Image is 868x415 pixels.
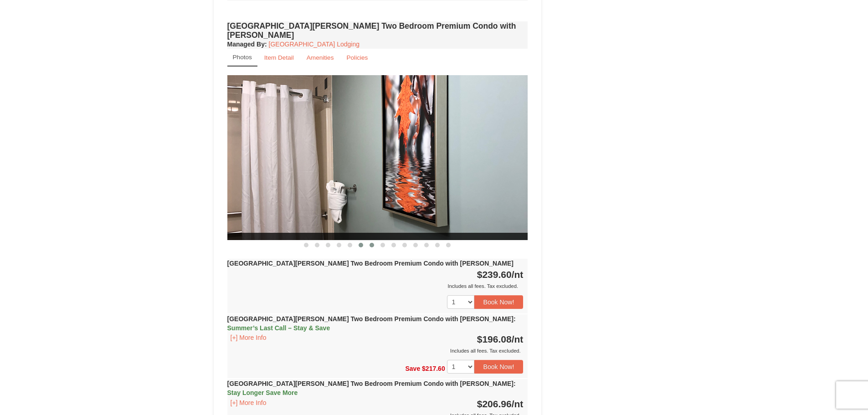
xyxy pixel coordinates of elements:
small: Photos [233,54,252,61]
span: $206.96 [477,399,512,409]
a: Amenities [301,49,340,67]
a: Photos [227,49,257,67]
div: Includes all fees. Tax excluded. [227,346,524,355]
span: : [514,380,516,387]
span: /nt [512,334,524,344]
a: Policies [340,49,374,67]
span: /nt [512,269,524,280]
strong: [GEOGRAPHIC_DATA][PERSON_NAME] Two Bedroom Premium Condo with [PERSON_NAME] [227,315,516,332]
div: Includes all fees. Tax excluded. [227,282,524,291]
button: Book Now! [474,295,524,309]
button: Book Now! [474,360,524,374]
span: /nt [512,399,524,409]
strong: [GEOGRAPHIC_DATA][PERSON_NAME] Two Bedroom Premium Condo with [PERSON_NAME] [227,380,516,396]
small: Amenities [307,54,334,61]
button: [+] More Info [227,333,270,343]
span: Summer’s Last Call – Stay & Save [227,324,330,332]
a: [GEOGRAPHIC_DATA] Lodging [269,41,360,48]
span: $196.08 [477,334,512,344]
h4: [GEOGRAPHIC_DATA][PERSON_NAME] Two Bedroom Premium Condo with [PERSON_NAME] [227,21,528,40]
a: Item Detail [258,49,300,67]
strong: $239.60 [477,269,524,280]
span: Stay Longer Save More [227,389,298,396]
span: Managed By [227,41,265,48]
span: : [514,315,516,323]
strong: [GEOGRAPHIC_DATA][PERSON_NAME] Two Bedroom Premium Condo with [PERSON_NAME] [227,260,514,267]
small: Item Detail [264,54,294,61]
span: Save [405,365,420,372]
strong: : [227,41,267,48]
img: 18876286-168-879da090.jpg [227,75,528,240]
small: Policies [346,54,368,61]
button: [+] More Info [227,398,270,408]
span: $217.60 [422,365,445,372]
